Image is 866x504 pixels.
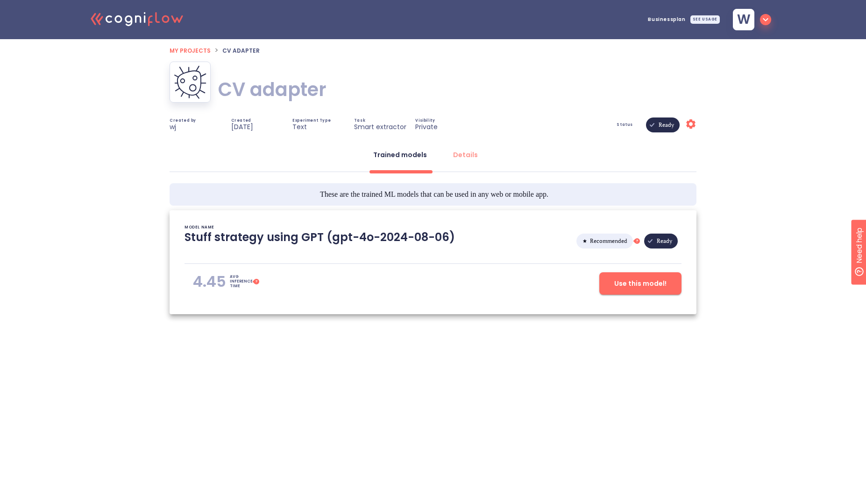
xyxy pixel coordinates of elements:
[292,119,331,123] span: Experiment Type
[218,76,327,103] h1: CV adapter
[214,45,219,56] li: >
[170,45,211,55] a: My projects
[354,123,406,131] p: Smart extractor
[222,47,260,55] span: CV adapter
[648,17,685,22] span: Business plan
[170,119,196,123] span: Created by
[354,119,365,123] span: Task
[373,150,427,159] div: Trained models
[230,275,252,289] p: AVG INFERENCE TIME
[174,65,206,99] img: CV adapter
[170,123,176,131] p: wj
[320,189,548,200] span: These are the trained ML models that can be used in any web or mobile app.
[415,119,435,123] span: Visibility
[193,272,226,291] p: 4.45
[617,123,633,127] span: Status
[725,6,775,33] button: w
[599,272,681,295] button: Use this model!
[651,207,678,275] span: Ready
[653,91,680,159] span: Ready
[614,278,667,290] span: Use this model!
[231,119,251,123] span: Created
[256,279,257,284] tspan: ?
[185,230,455,252] p: Stuff strategy using GPT (gpt-4o-2024-08-06)
[636,239,638,244] tspan: ?
[453,150,478,159] div: Details
[231,123,253,131] p: [DATE]
[185,225,214,230] p: MODEL NAME
[415,123,438,131] p: Private
[584,207,633,275] span: Recommended
[170,47,211,55] span: My projects
[737,13,751,26] span: w
[690,15,720,24] div: SEE USAGE
[22,2,57,14] span: Need help
[292,123,307,131] p: Text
